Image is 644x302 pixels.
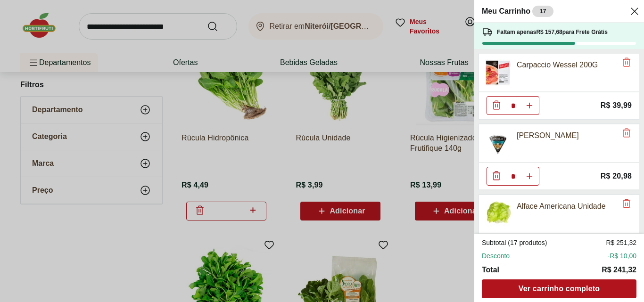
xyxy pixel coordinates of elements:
[517,201,606,212] div: Alface Americana Unidade
[482,251,510,261] span: Desconto
[519,285,600,293] span: Ver carrinho completo
[506,167,520,185] input: Quantidade Atual
[487,167,506,186] button: Diminuir Quantidade
[485,130,511,156] img: Principal
[532,6,553,17] div: 17
[621,198,632,210] button: Remove
[608,251,636,261] span: -R$ 10,00
[506,97,520,114] input: Quantidade Atual
[602,264,636,276] span: R$ 241,32
[606,238,636,247] span: R$ 251,32
[482,264,499,276] span: Total
[520,96,539,115] button: Aumentar Quantidade
[497,28,608,36] span: Faltam apenas R$ 157,68 para Frete Grátis
[520,167,539,186] button: Aumentar Quantidade
[487,96,506,115] button: Diminuir Quantidade
[621,57,632,68] button: Remove
[485,59,511,86] img: Principal
[485,201,511,227] img: Alface Americana Unidade
[517,130,579,141] div: [PERSON_NAME]
[482,279,636,298] a: Ver carrinho completo
[601,170,632,182] span: R$ 20,98
[482,6,553,17] h2: Meu Carrinho
[482,238,547,247] span: Subtotal (17 produtos)
[517,59,598,71] div: Carpaccio Wessel 200G
[601,99,632,112] span: R$ 39,99
[621,128,632,139] button: Remove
